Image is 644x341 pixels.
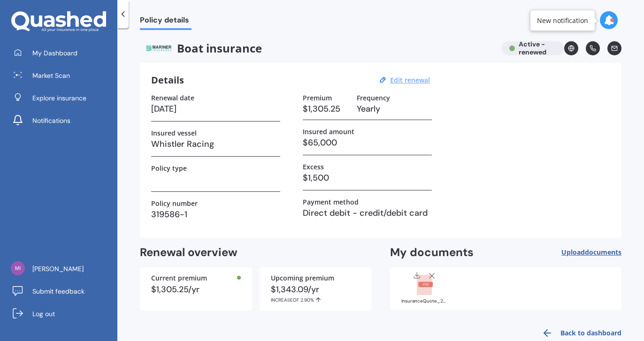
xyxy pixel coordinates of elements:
span: Notifications [32,116,70,125]
img: 71956366e112517bfe05bc75c5710318 [11,261,25,275]
span: Explore insurance [32,93,86,103]
span: Boat insurance [140,41,494,55]
label: Insured vessel [151,129,197,137]
label: Frequency [357,94,390,102]
a: [PERSON_NAME] [7,259,117,278]
label: Insured amount [303,128,354,136]
a: Notifications [7,111,117,130]
label: Excess [303,163,324,171]
span: documents [585,248,621,257]
h3: 319586-1 [151,207,280,221]
span: Log out [32,309,55,318]
h3: [DATE] [151,102,280,116]
h3: Details [151,74,184,86]
span: INCREASE OF [271,297,300,303]
span: [PERSON_NAME] [32,264,84,273]
h3: $65,000 [303,136,432,150]
h2: Renewal overview [140,245,371,260]
label: Renewal date [151,94,194,102]
div: $1,343.09/yr [271,285,360,303]
span: Policy details [140,15,192,28]
a: Log out [7,304,117,323]
span: Market Scan [32,71,70,80]
span: 2.90% [300,297,314,303]
h3: $1,500 [303,171,432,185]
a: Explore insurance [7,89,117,107]
u: Edit renewal [390,76,430,84]
span: My Dashboard [32,48,77,58]
div: InsuranceQuote_202309051009216237.pdf [401,299,448,303]
h2: My documents [390,245,474,260]
label: Policy type [151,164,187,172]
a: My Dashboard [7,44,117,62]
div: $1,305.25/yr [151,285,241,294]
div: New notification [537,16,588,25]
img: mariner.png [140,41,177,55]
div: Current premium [151,275,241,281]
label: Payment method [303,198,359,206]
span: Submit feedback [32,287,84,296]
h3: Whistler Racing [151,137,280,151]
span: Upload [561,249,621,256]
label: Policy number [151,199,198,207]
a: Submit feedback [7,282,117,301]
button: Uploaddocuments [561,245,621,260]
h3: Yearly [357,102,432,116]
a: Market Scan [7,66,117,85]
div: Upcoming premium [271,275,360,281]
button: Edit renewal [387,76,433,84]
h3: Direct debit - credit/debit card [303,206,432,220]
h3: $1,305.25 [303,102,349,116]
label: Premium [303,94,332,102]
